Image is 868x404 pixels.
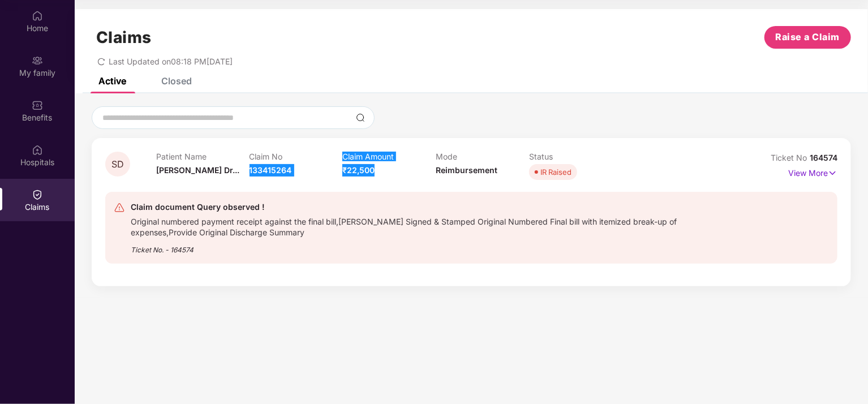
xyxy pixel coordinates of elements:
[250,152,343,161] p: Claim No
[32,55,43,66] img: svg+xml;base64,PHN2ZyB3aWR0aD0iMjAiIGhlaWdodD0iMjAiIHZpZXdCb3g9IjAgMCAyMCAyMCIgZmlsbD0ibm9uZSIgeG...
[776,30,840,44] span: Raise a Claim
[32,10,43,22] img: svg+xml;base64,PHN2ZyBpZD0iSG9tZSIgeG1sbnM9Imh0dHA6Ly93d3cudzMub3JnLzIwMDAvc3ZnIiB3aWR0aD0iMjAiIG...
[436,165,497,175] span: Reimbursement
[131,214,710,238] div: Original numbered payment receipt against the final bill,[PERSON_NAME] Signed & Stamped Original ...
[529,152,622,161] p: Status
[788,164,837,179] p: View More
[156,152,250,161] p: Patient Name
[764,26,851,49] button: Raise a Claim
[771,153,810,162] span: Ticket No
[96,28,152,47] h1: Claims
[131,200,710,214] div: Claim document Query observed !
[342,165,375,175] span: ₹22,500
[32,189,43,200] img: svg+xml;base64,PHN2ZyBpZD0iQ2xhaW0iIHhtbG5zPSJodHRwOi8vd3d3LnczLm9yZy8yMDAwL3N2ZyIgd2lkdGg9IjIwIi...
[436,152,529,161] p: Mode
[111,160,124,169] span: SD
[540,166,571,178] div: IR Raised
[32,144,43,156] img: svg+xml;base64,PHN2ZyBpZD0iSG9zcGl0YWxzIiB4bWxucz0iaHR0cDovL3d3dy53My5vcmcvMjAwMC9zdmciIHdpZHRoPS...
[356,113,365,122] img: svg+xml;base64,PHN2ZyBpZD0iU2VhcmNoLTMyeDMyIiB4bWxucz0iaHR0cDovL3d3dy53My5vcmcvMjAwMC9zdmciIHdpZH...
[810,153,837,162] span: 164574
[131,238,710,255] div: Ticket No. - 164574
[97,57,105,66] span: redo
[342,152,436,161] p: Claim Amount
[161,75,192,87] div: Closed
[828,167,837,179] img: svg+xml;base64,PHN2ZyB4bWxucz0iaHR0cDovL3d3dy53My5vcmcvMjAwMC9zdmciIHdpZHRoPSIxNyIgaGVpZ2h0PSIxNy...
[109,57,233,66] span: Last Updated on 08:18 PM[DATE]
[250,165,292,175] span: 133415264
[98,75,126,87] div: Active
[156,165,239,175] span: [PERSON_NAME] Dr...
[114,202,125,213] img: svg+xml;base64,PHN2ZyB4bWxucz0iaHR0cDovL3d3dy53My5vcmcvMjAwMC9zdmciIHdpZHRoPSIyNCIgaGVpZ2h0PSIyNC...
[32,100,43,111] img: svg+xml;base64,PHN2ZyBpZD0iQmVuZWZpdHMiIHhtbG5zPSJodHRwOi8vd3d3LnczLm9yZy8yMDAwL3N2ZyIgd2lkdGg9Ij...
